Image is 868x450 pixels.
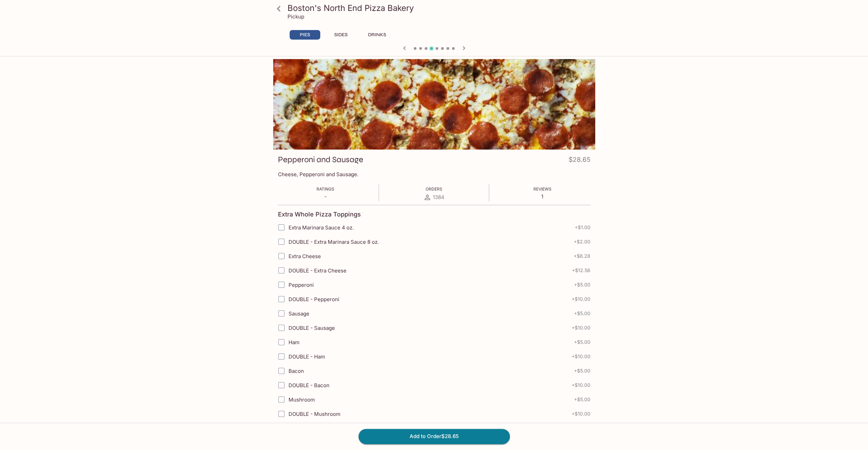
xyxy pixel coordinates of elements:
[289,310,309,317] span: Sausage
[289,325,335,331] span: DOUBLE - Sausage
[289,368,304,374] span: Bacon
[533,186,551,192] span: Reviews
[317,186,334,192] span: Ratings
[574,282,590,287] span: + $5.00
[572,325,590,331] span: + $10.00
[290,30,320,40] button: PIES
[574,339,590,345] span: + $5.00
[288,13,304,20] p: Pickup
[289,224,354,231] span: Extra Marinara Sauce 4 oz.
[289,353,325,360] span: DOUBLE - Ham
[326,30,356,40] button: SIDES
[574,239,590,244] span: + $2.00
[572,296,590,302] span: + $10.00
[273,59,595,150] div: Pepperoni and Sausage
[278,154,363,165] h3: Pepperoni and Sausage
[572,382,590,388] span: + $10.00
[289,296,339,303] span: DOUBLE - Pepperoni
[574,368,590,374] span: + $5.00
[289,253,321,259] span: Extra Cheese
[533,193,551,200] p: 1
[574,311,590,316] span: + $5.00
[278,171,590,178] p: Cheese, Pepperoni and Sausage.
[289,267,347,274] span: DOUBLE - Extra Cheese
[572,268,590,273] span: + $12.56
[289,239,379,245] span: DOUBLE - Extra Marinara Sauce 8 oz.
[433,194,444,200] span: 1384
[362,30,393,40] button: DRINKS
[278,211,361,218] h4: Extra Whole Pizza Toppings
[289,339,299,346] span: Ham
[574,253,590,259] span: + $6.28
[575,225,590,230] span: + $1.00
[569,154,590,168] h4: $28.65
[289,282,314,288] span: Pepperoni
[425,186,442,192] span: Orders
[288,3,592,13] h3: Boston's North End Pizza Bakery
[358,429,510,444] button: Add to Order$28.65
[572,354,590,359] span: + $10.00
[289,382,329,389] span: DOUBLE - Bacon
[317,193,334,200] p: -
[574,397,590,402] span: + $5.00
[289,396,315,403] span: Mushroom
[572,411,590,417] span: + $10.00
[289,411,340,417] span: DOUBLE - Mushroom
